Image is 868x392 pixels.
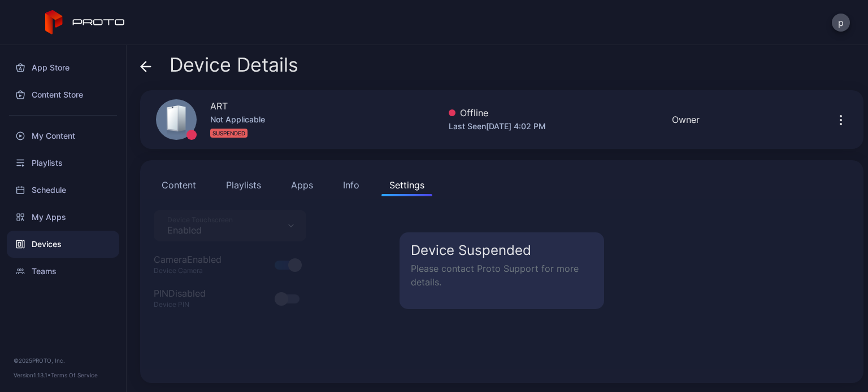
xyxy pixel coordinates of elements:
a: App Store [7,54,119,81]
div: Last Seen [DATE] 4:02 PM [449,120,546,133]
a: My Apps [7,204,119,231]
div: Offline [449,106,546,120]
div: Not Applicable [210,113,265,126]
a: Terms Of Service [51,372,98,378]
h5: Device Suspended [411,244,593,257]
p: Please contact Proto Support for more details. [411,262,593,289]
div: Owner [672,113,700,126]
button: p [832,14,850,32]
a: Teams [7,258,119,285]
a: Content Store [7,81,119,108]
button: Playlists [218,174,269,196]
button: Content [154,174,204,196]
button: Settings [381,174,432,196]
a: Devices [7,231,119,258]
a: Schedule [7,177,119,204]
span: Version 1.13.1 • [14,372,51,378]
a: Playlists [7,149,119,177]
a: My Content [7,122,119,149]
button: Apps [283,174,321,196]
button: Info [335,174,367,196]
span: Device Details [170,54,298,76]
div: Info [343,178,359,192]
div: SUSPENDED [210,129,248,138]
div: ART [210,99,228,113]
div: Settings [389,178,424,192]
div: © 2025 PROTO, Inc. [14,356,112,365]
